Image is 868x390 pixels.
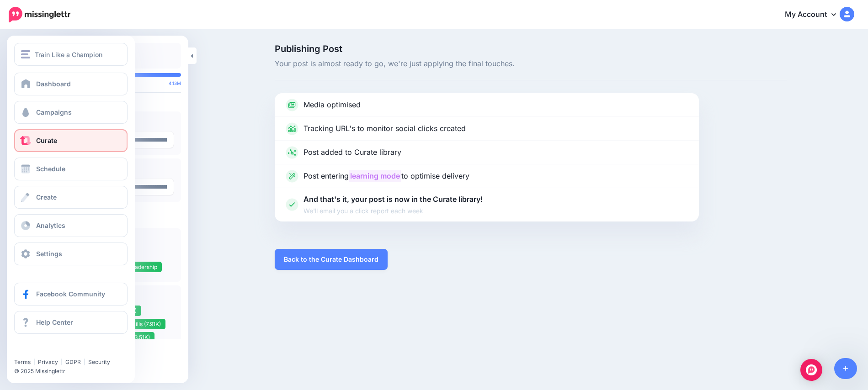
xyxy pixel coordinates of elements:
[88,358,110,365] a: Security
[275,44,787,53] span: Publishing Post
[14,73,128,95] a: Dashboard
[304,147,401,158] p: Post added to Curate library
[14,43,128,66] button: Train Like a Champion
[14,242,128,265] a: Settings
[14,358,31,365] a: Terms
[14,186,128,209] a: Create
[14,345,84,354] iframe: Twitter Follow Button
[33,358,35,365] span: |
[14,129,128,152] a: Curate
[14,311,128,334] a: Help Center
[36,193,57,201] span: Create
[36,80,71,88] span: Dashboard
[304,206,483,216] span: We'll email you a click report each week
[36,318,73,326] span: Help Center
[36,165,65,173] span: Schedule
[36,290,105,298] span: Facebook Community
[169,80,181,86] span: 4.13M
[128,264,157,270] span: Leadership
[84,358,85,365] span: |
[36,221,65,229] span: Analytics
[65,358,81,365] a: GDPR
[776,4,854,26] a: My Account
[304,99,361,111] p: Media optimised
[21,50,30,58] img: menu.png
[14,214,128,237] a: Analytics
[800,359,822,381] div: Open Intercom Messenger
[9,7,70,22] img: Missinglettr
[275,249,388,270] a: Back to the Curate Dashboard
[14,158,128,180] a: Schedule
[304,170,469,182] p: Post entering to optimise delivery
[14,367,133,376] li: © 2025 Missinglettr
[349,170,401,182] mark: learning mode
[304,123,466,135] p: Tracking URL's to monitor social clicks created
[14,101,128,124] a: Campaigns
[36,137,57,144] span: Curate
[14,283,128,306] a: Facebook Community
[61,358,63,365] span: |
[304,194,483,216] p: And that's it, your post is now in the Curate library!
[36,250,62,258] span: Settings
[110,321,161,327] span: HumanSkills (7.91K)
[36,108,72,116] span: Campaigns
[35,49,102,60] span: Train Like a Champion
[38,358,58,365] a: Privacy
[275,58,787,70] span: Your post is almost ready to go, we're just applying the final touches.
